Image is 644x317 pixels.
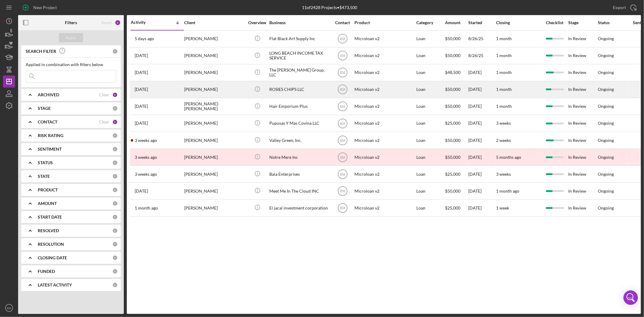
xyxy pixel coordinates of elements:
b: STAGE [38,106,51,111]
div: [PERSON_NAME] [184,82,245,98]
div: $50,000 [445,149,468,165]
div: Amount [445,20,468,25]
div: 0 [112,187,118,193]
div: Ongoing [598,206,614,210]
div: [PERSON_NAME] [184,132,245,148]
time: 2 weeks [496,138,511,143]
div: In Review [568,48,597,64]
div: Microloan v2 [354,65,415,81]
div: Microloan v2 [354,82,415,98]
time: 1 month [496,70,512,75]
div: 0 [112,133,118,138]
div: In Review [568,98,597,114]
div: Meet Me In The Cloud INC [269,183,330,199]
time: 3 weeks [496,120,511,126]
div: Loan [416,149,444,165]
div: Notre Mere Inc [269,149,330,165]
div: Ongoing [598,53,614,58]
div: [PERSON_NAME] [184,149,245,165]
div: Clear [99,120,109,124]
div: Loan [416,132,444,148]
div: Apply [66,33,77,42]
time: 2025-07-29 05:24 [135,206,158,210]
div: Loan [416,115,444,131]
div: Checklist [542,20,568,25]
div: Closing [496,20,541,25]
text: BM [340,138,345,142]
div: [DATE] [468,183,495,199]
div: 0 [112,214,118,220]
div: Loan [416,183,444,199]
button: Export [607,2,641,14]
div: 0 [112,269,118,274]
div: Activity [131,20,157,25]
div: Microloan v2 [354,200,415,216]
time: 2025-08-20 20:08 [135,104,148,109]
div: $50,000 [445,98,468,114]
div: [PERSON_NAME] [184,115,245,131]
time: 2025-08-14 02:00 [135,138,157,143]
div: Ongoing [598,189,614,194]
time: 1 week [496,205,509,210]
text: BM [340,54,345,58]
div: LONG BEACH INCOME TAX SERVICE [269,48,330,64]
div: Microloan v2 [354,132,415,148]
time: 2025-08-12 20:34 [135,155,157,160]
time: 2025-08-26 20:34 [135,70,148,75]
div: Reset [101,20,112,25]
time: 1 month ago [496,188,519,194]
time: 1 month [496,104,512,109]
time: 1 month [496,53,512,58]
div: Contact [331,20,354,25]
div: Ongoing [598,70,614,75]
b: CLOSING DATE [38,255,67,260]
div: ROSIES CHIPS LLC [269,82,330,98]
div: Valley Green, Inc. [269,132,330,148]
div: Ongoing [598,138,614,143]
div: Loan [416,65,444,81]
div: 8/26/25 [468,48,495,64]
div: In Review [568,82,597,98]
div: Category [416,20,444,25]
button: BM [3,302,15,314]
div: 0 [112,49,118,54]
div: Bala Enterprises [269,166,330,182]
div: The [PERSON_NAME] Group, LLC [269,65,330,81]
div: Loan [416,48,444,64]
b: ARCHIVED [38,92,59,97]
b: START DATE [38,215,62,219]
div: In Review [568,132,597,148]
b: STATUS [38,160,53,165]
b: SENTIMENT [38,147,62,152]
b: STATE [38,174,50,179]
b: Filters [65,20,77,25]
div: 8/26/25 [468,31,495,47]
div: Microloan v2 [354,31,415,47]
div: [DATE] [468,98,495,114]
div: Ongoing [598,155,614,160]
div: Microloan v2 [354,183,415,199]
div: Loan [416,98,444,114]
div: Product [354,20,415,25]
text: BM [340,71,345,75]
div: $50,000 [445,48,468,64]
div: Microloan v2 [354,166,415,182]
div: [PERSON_NAME] [184,166,245,182]
time: 2025-08-19 18:11 [135,121,148,126]
div: 0 [112,174,118,179]
time: 2025-08-26 20:40 [135,53,148,58]
div: $50,000 [445,31,468,47]
div: $50,000 [445,183,468,199]
div: 1 [112,92,118,98]
div: Applied in combination with filters below [26,62,116,67]
div: In Review [568,183,597,199]
b: PRODUCT [38,187,58,192]
div: New Project [33,2,57,14]
text: BM [7,306,11,310]
b: CONTACT [38,120,57,124]
div: 11 of 2428 Projects • $473,500 [302,5,357,10]
div: [PERSON_NAME] [184,48,245,64]
div: [DATE] [468,166,495,182]
text: BM [340,88,345,92]
div: Hair Emporium Plus [269,98,330,114]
